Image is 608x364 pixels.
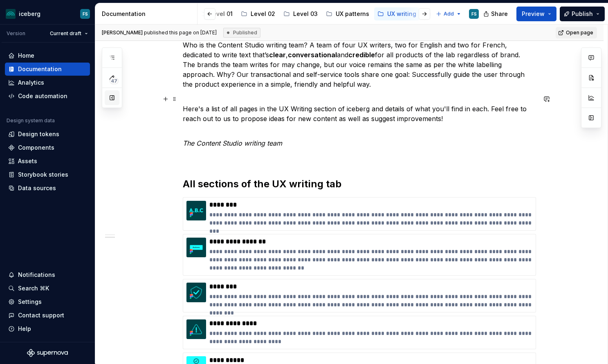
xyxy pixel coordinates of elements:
[110,78,119,84] span: 47
[18,92,67,100] div: Code automation
[387,10,416,18] div: UX writing
[18,65,62,73] div: Documentation
[18,184,56,192] div: Data sources
[522,10,545,18] span: Preview
[18,79,44,87] div: Analytics
[46,28,92,39] button: Current draft
[102,10,194,18] div: Documentation
[251,10,275,18] div: Level 02
[18,52,34,60] div: Home
[5,309,90,322] button: Contact support
[336,10,369,18] div: UX patterns
[5,268,90,281] button: Notifications
[556,27,597,38] a: Open page
[6,9,16,19] img: 418c6d47-6da6-4103-8b13-b5999f8989a1.png
[19,10,40,18] div: iceberg
[186,238,206,257] img: d168746f-a8e5-4bf5-9ab9-6d5ee12612c8.png
[18,284,49,292] div: Search ⌘K
[560,7,605,21] button: Publish
[433,8,464,20] button: Add
[18,144,54,152] div: Components
[223,28,260,38] div: Published
[572,10,593,18] span: Publish
[491,10,508,18] span: Share
[374,7,420,20] a: UX writing
[5,168,90,181] a: Storybook stories
[444,11,454,17] span: Add
[183,139,282,147] em: The Content Studio writing team
[516,7,556,21] button: Preview
[323,7,372,20] a: UX patterns
[183,94,536,124] p: Here's a list of all pages in the UX Writing section of iceberg and details of what you'll find i...
[18,271,55,279] div: Notifications
[186,319,206,339] img: 4572ce86-d0a5-4c0e-baf6-461314087891.png
[479,7,513,21] button: Share
[5,282,90,295] button: Search ⌘K
[2,5,93,22] button: icebergFS
[5,322,90,335] button: Help
[50,30,81,37] span: Current draft
[280,7,321,20] a: Level 03
[102,29,217,36] span: published this page on [DATE]
[7,30,25,37] div: Version
[5,49,90,62] a: Home
[18,298,42,306] div: Settings
[5,63,90,76] a: Documentation
[18,171,68,179] div: Storybook stories
[566,29,593,36] span: Open page
[5,182,90,195] a: Data sources
[348,51,375,59] strong: credible
[186,201,206,220] img: 0d745a30-50c8-4ee4-9e05-3f8096311442.png
[5,128,90,141] a: Design tokens
[5,295,90,308] a: Settings
[5,155,90,168] a: Assets
[5,141,90,154] a: Components
[293,10,318,18] div: Level 03
[18,130,59,138] div: Design tokens
[183,178,536,191] h2: All sections of the UX writing tab
[18,325,31,333] div: Help
[269,51,286,59] strong: clear
[18,157,37,165] div: Assets
[7,117,55,124] div: Design system data
[83,11,88,17] div: FS
[186,283,206,302] img: 360c3b07-aa5c-4e4c-bc7f-57cacbad5b50.png
[183,30,536,89] p: Who is the Content Studio writing team? A team of four UX writers, two for English and two for Fr...
[27,349,68,357] svg: Supernova Logo
[5,90,90,103] a: Code automation
[238,7,278,20] a: Level 02
[102,29,143,36] span: [PERSON_NAME]
[18,311,64,319] div: Contact support
[288,51,337,59] strong: conversational
[471,11,477,17] div: FS
[5,76,90,89] a: Analytics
